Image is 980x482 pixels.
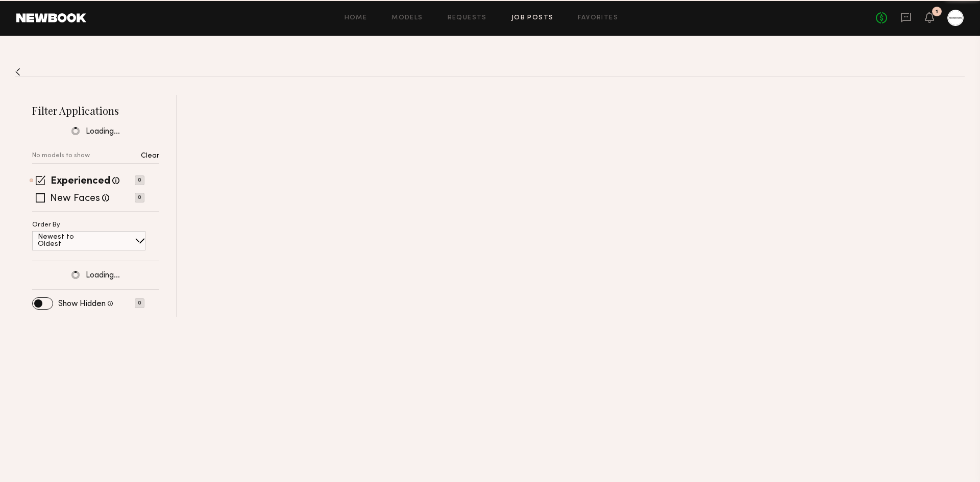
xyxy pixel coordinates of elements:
p: 0 [135,175,144,185]
label: New Faces [50,194,100,204]
p: Order By [32,222,60,229]
a: Favorites [578,15,618,21]
span: Loading… [86,271,120,280]
label: Experienced [51,176,110,187]
a: Models [391,15,423,21]
a: Home [345,15,367,21]
img: Back to previous page [15,68,20,76]
span: Loading… [86,128,120,136]
h2: Filter Applications [32,104,159,117]
label: Show Hidden [58,300,106,308]
a: Requests [448,15,487,21]
p: No models to show [32,153,90,159]
p: Newest to Oldest [38,234,99,248]
p: Clear [141,153,159,160]
p: 0 [135,298,144,308]
a: Job Posts [511,15,554,21]
div: 1 [936,9,938,15]
p: 0 [135,193,144,202]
